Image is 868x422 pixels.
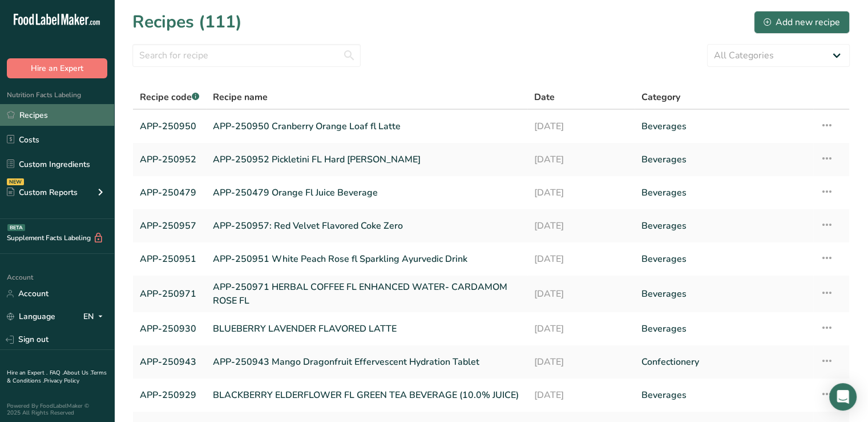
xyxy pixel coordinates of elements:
[140,181,199,205] a: APP-250479
[534,214,628,238] a: [DATE]
[534,181,628,205] a: [DATE]
[7,306,55,327] a: Language
[140,91,199,103] span: Recipe code
[140,214,199,238] a: APP-250957
[140,148,199,172] a: APP-250952
[7,224,25,231] div: BETA
[641,214,806,238] a: Beverages
[7,58,107,78] button: Hire an Expert
[213,317,520,341] a: BLUEBERRY LAVENDER FLAVORED LATTE
[534,317,628,341] a: [DATE]
[213,90,268,104] span: Recipe name
[63,369,91,377] a: About Us .
[641,114,806,138] a: Beverages
[213,181,520,205] a: APP-250479 Orange Fl Juice Beverage
[213,280,520,308] a: APP-250971 HERBAL COFFEE FL ENHANCED WATER- CARDAMOM ROSE FL
[534,383,628,407] a: [DATE]
[534,247,628,271] a: [DATE]
[213,383,520,407] a: BLACKBERRY ELDERFLOWER FL GREEN TEA BEVERAGE (10.0% JUICE)
[83,310,107,324] div: EN
[140,350,199,374] a: APP-250943
[534,280,628,308] a: [DATE]
[534,350,628,374] a: [DATE]
[829,383,857,411] div: Open Intercom Messenger
[213,148,520,172] a: APP-250952 Pickletini FL Hard [PERSON_NAME]
[140,317,199,341] a: APP-250930
[132,9,242,35] h1: Recipes (111)
[641,280,806,308] a: Beverages
[7,178,24,185] div: NEW
[641,317,806,341] a: Beverages
[7,369,107,385] a: Terms & Conditions .
[641,383,806,407] a: Beverages
[140,383,199,407] a: APP-250929
[7,186,78,198] div: Custom Reports
[641,247,806,271] a: Beverages
[132,44,361,67] input: Search for recipe
[213,350,520,374] a: APP-250943 Mango Dragonfruit Effervescent Hydration Tablet
[534,114,628,138] a: [DATE]
[140,280,199,308] a: APP-250971
[764,15,840,29] div: Add new recipe
[140,114,199,138] a: APP-250950
[534,148,628,172] a: [DATE]
[7,369,47,377] a: Hire an Expert .
[754,11,850,34] button: Add new recipe
[213,247,520,271] a: APP-250951 White Peach Rose fl Sparkling Ayurvedic Drink
[213,214,520,238] a: APP-250957: Red Velvet Flavored Coke Zero
[534,90,555,104] span: Date
[213,114,520,138] a: APP-250950 Cranberry Orange Loaf fl Latte
[641,181,806,205] a: Beverages
[7,403,107,416] div: Powered By FoodLabelMaker © 2025 All Rights Reserved
[140,247,199,271] a: APP-250951
[641,90,680,104] span: Category
[50,369,63,377] a: FAQ .
[641,148,806,172] a: Beverages
[44,377,79,385] a: Privacy Policy
[641,350,806,374] a: Confectionery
